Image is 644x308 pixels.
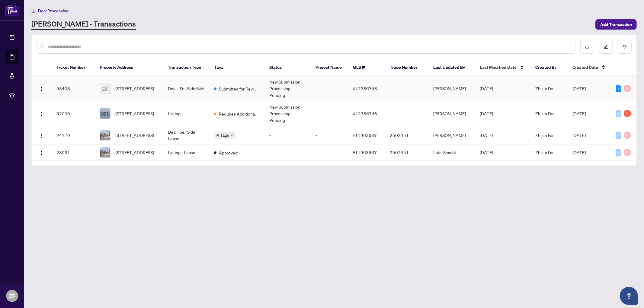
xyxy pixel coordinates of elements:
[311,144,348,160] td: -
[385,76,429,101] td: -
[428,101,475,126] td: [PERSON_NAME]
[9,292,15,300] span: ZF
[163,144,210,160] td: Listing - Lease
[52,76,95,101] td: 53403
[264,144,311,160] td: -
[618,40,632,54] button: filter
[580,40,594,54] button: download
[209,59,264,76] th: Tags
[163,126,210,144] td: Deal - Sell Side Lease
[572,111,586,116] span: [DATE]
[535,86,555,91] span: Zhijun Fan
[37,109,46,118] button: Logo
[535,132,555,138] span: Zhijun Fan
[311,101,348,126] td: -
[264,59,311,76] th: Status
[385,101,429,126] td: -
[428,144,475,160] td: Latai Seadat
[599,40,613,54] button: edit
[480,132,493,138] span: [DATE]
[39,133,44,138] img: Logo
[52,144,95,160] td: 23031
[39,87,44,91] img: Logo
[37,148,46,157] button: Logo
[385,59,429,76] th: Trade Number
[480,111,493,116] span: [DATE]
[572,86,586,91] span: [DATE]
[480,64,517,71] span: Last Modified Date
[311,76,348,101] td: -
[311,59,348,76] th: Project Name
[115,132,154,138] span: [STREET_ADDRESS]
[100,108,110,119] img: thumbnail-img
[39,112,44,116] img: Logo
[52,126,95,144] td: 24770
[624,110,631,117] div: 7
[616,110,621,117] div: 0
[475,59,531,76] th: Last Modified Date
[595,19,637,30] button: Add Transaction
[535,111,555,116] span: Zhijun Fan
[39,151,44,155] img: Logo
[52,101,95,126] td: 52000
[163,101,210,126] td: Listing
[163,59,210,76] th: Transaction Type
[216,132,229,138] span: 4 Tags
[620,287,638,305] button: Open asap
[100,147,110,157] img: thumbnail-img
[219,110,258,117] span: Requires Additional Docs
[600,20,632,29] span: Add Transaction
[31,9,36,13] span: home
[428,59,475,76] th: Last Updated By
[624,149,631,156] div: 0
[95,59,163,76] th: Property Address
[5,5,19,16] img: logo
[585,45,589,49] span: download
[115,85,154,92] span: [STREET_ADDRESS]
[348,59,385,76] th: MLS #
[37,130,46,140] button: Logo
[624,132,631,139] div: 0
[37,84,46,93] button: Logo
[353,132,377,138] span: E11963667
[572,132,586,138] span: [DATE]
[115,110,154,117] span: [STREET_ADDRESS]
[353,150,377,155] span: E11963667
[623,45,627,49] span: filter
[428,126,475,144] td: [PERSON_NAME]
[52,59,95,76] th: Ticket Number
[616,132,621,139] div: 0
[163,76,210,101] td: Deal - Sell Side Sale
[264,101,311,126] td: New Submission - Processing Pending
[219,149,238,156] span: Approved
[616,149,621,156] div: 0
[480,150,493,155] span: [DATE]
[530,59,568,76] th: Created By
[385,144,429,160] td: 2502451
[535,150,555,155] span: Zhijun Fan
[428,76,475,101] td: [PERSON_NAME]
[100,83,110,94] img: thumbnail-img
[38,8,69,14] span: Deal Processing
[353,86,377,91] span: X12386748
[624,85,631,92] div: 0
[100,130,110,140] img: thumbnail-img
[604,45,608,49] span: edit
[572,64,598,71] span: Created Date
[385,126,429,144] td: 2502451
[264,76,311,101] td: New Submission - Processing Pending
[115,149,154,156] span: [STREET_ADDRESS]
[353,111,377,116] span: X12386748
[572,150,586,155] span: [DATE]
[480,86,493,91] span: [DATE]
[219,85,258,92] span: Submitted for Review
[616,85,621,92] div: 3
[311,126,348,144] td: -
[230,134,233,137] span: down
[31,19,136,30] a: [PERSON_NAME] - Transactions
[264,126,311,144] td: -
[568,59,611,76] th: Created Date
